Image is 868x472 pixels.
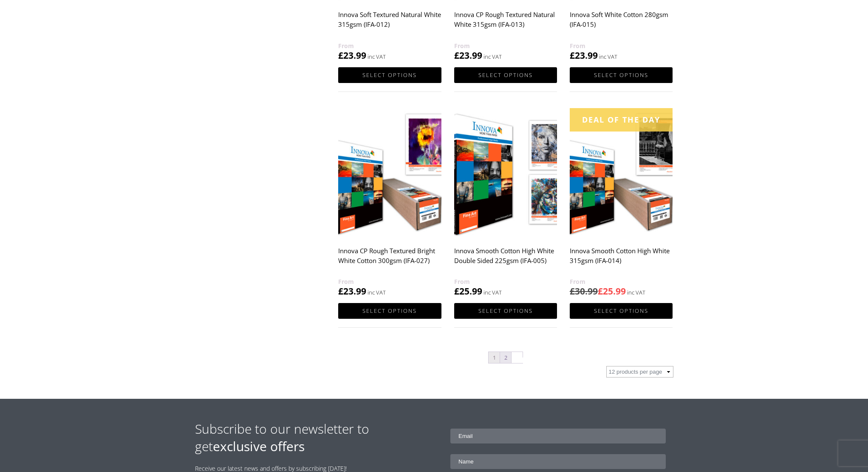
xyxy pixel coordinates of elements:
[338,351,673,366] nav: Product Pagination
[570,7,673,41] h2: Innova Soft White Cotton 280gsm (IFA-015)
[338,108,441,237] img: Innova CP Rough Textured Bright White Cotton 300gsm (IFA-027)
[454,243,557,277] h2: Innova Smooth Cotton High White Double Sided 225gsm (IFA-005)
[570,108,673,298] a: Deal of the day Innova Smooth Cotton High White 315gsm (IFA-014) £30.99£25.99
[195,420,434,455] h2: Subscribe to our newsletter to get
[598,285,603,297] span: £
[338,67,441,83] a: Select options for “Innova Soft Textured Natural White 315gsm (IFA-012)”
[454,7,557,41] h2: Innova CP Rough Textured Natural White 315gsm (IFA-013)
[450,429,666,443] input: Email
[338,285,366,297] bdi: 23.99
[338,108,441,298] a: Innova CP Rough Textured Bright White Cotton 300gsm (IFA-027) £23.99
[570,285,575,297] span: £
[570,49,575,61] span: £
[570,108,673,132] div: Deal of the day
[598,285,626,297] bdi: 25.99
[454,285,482,297] bdi: 25.99
[570,243,673,277] h2: Innova Smooth Cotton High White 315gsm (IFA-014)
[570,67,673,83] a: Select options for “Innova Soft White Cotton 280gsm (IFA-015)”
[454,285,459,297] span: £
[500,352,511,363] a: Page 2
[570,49,598,61] bdi: 23.99
[570,285,598,297] bdi: 30.99
[338,49,343,61] span: £
[338,49,366,61] bdi: 23.99
[213,438,305,455] strong: exclusive offers
[454,303,557,319] a: Select options for “Innova Smooth Cotton High White Double Sided 225gsm (IFA-005)”
[454,49,482,61] bdi: 23.99
[338,303,441,319] a: Select options for “Innova CP Rough Textured Bright White Cotton 300gsm (IFA-027)”
[570,303,673,319] a: Select options for “Innova Smooth Cotton High White 315gsm (IFA-014)”
[454,108,557,237] img: Innova Smooth Cotton High White Double Sided 225gsm (IFA-005)
[450,454,666,469] input: Name
[570,108,673,237] img: Innova Smooth Cotton High White 315gsm (IFA-014)
[454,108,557,298] a: Innova Smooth Cotton High White Double Sided 225gsm (IFA-005) £25.99
[454,67,557,83] a: Select options for “Innova CP Rough Textured Natural White 315gsm (IFA-013)”
[338,7,441,41] h2: Innova Soft Textured Natural White 315gsm (IFA-012)
[338,285,343,297] span: £
[454,49,459,61] span: £
[338,243,441,277] h2: Innova CP Rough Textured Bright White Cotton 300gsm (IFA-027)
[489,352,500,363] span: Page 1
